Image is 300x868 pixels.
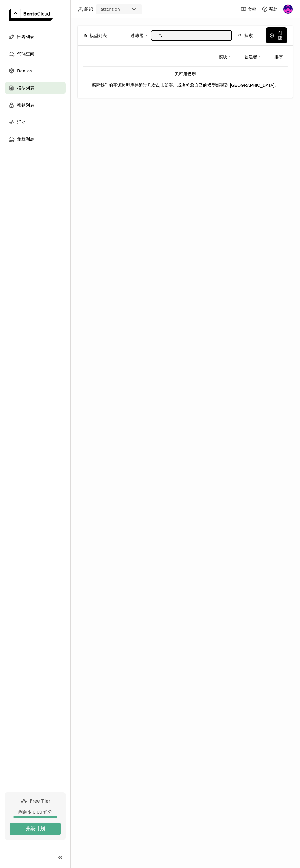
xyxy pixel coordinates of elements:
button: 升级计划 [10,823,61,835]
p: 探索 并通过几次点击部署。或者 部署到 [GEOGRAPHIC_DATA]。 [83,82,288,89]
div: 创建 [277,31,283,40]
span: 模型列表 [17,84,34,92]
div: 模块 [219,53,227,60]
span: 帮助 [269,6,278,12]
button: 创建 [266,27,287,43]
input: Selected attention. [121,6,121,13]
span: 代码空间 [17,50,34,57]
span: Bentos [17,67,32,75]
a: Bentos [5,65,66,77]
p: 无可用模型 [83,71,288,78]
div: 过滤器 [130,29,148,42]
div: 排序 [274,53,283,60]
span: 部署列表 [17,33,34,40]
div: attention [100,6,120,12]
div: 创建者 [244,50,262,63]
button: 搜索 [234,30,257,41]
span: 组织 [84,6,93,12]
img: qianyan shi [283,5,293,14]
span: Free Tier [30,798,51,804]
a: Free Tier剩余 $10.00 积分升级计划 [5,792,66,840]
a: 代码空间 [5,48,66,60]
a: 活动 [5,116,66,128]
div: 剩余 $10.00 积分 [10,809,61,815]
a: 部署列表 [5,31,66,43]
img: logo [9,9,53,21]
div: 排序 [274,50,288,63]
span: 活动 [17,119,26,126]
a: 我们的开源模型库 [100,83,134,88]
span: 模型列表 [90,32,107,39]
div: 创建者 [244,53,257,60]
a: 文档 [240,6,256,12]
a: 模型列表 [5,82,66,94]
a: 集群列表 [5,133,66,145]
div: 模块 [219,50,232,63]
div: 帮助 [262,6,278,12]
a: 密钥列表 [5,99,66,111]
a: 将您自己的模型 [186,83,216,88]
div: 过滤器 [130,32,143,39]
span: 集群列表 [17,136,34,143]
span: 密钥列表 [17,101,34,109]
span: 文档 [248,6,256,12]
